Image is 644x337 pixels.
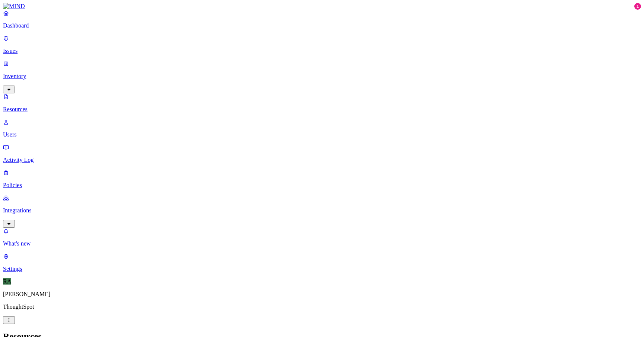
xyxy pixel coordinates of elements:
[3,119,641,138] a: Users
[3,228,641,247] a: What's new
[3,144,641,163] a: Activity Log
[3,182,641,189] p: Policies
[3,253,641,272] a: Settings
[634,3,641,10] div: 1
[3,169,641,189] a: Policies
[3,48,641,54] p: Issues
[3,157,641,163] p: Activity Log
[3,10,641,29] a: Dashboard
[3,22,641,29] p: Dashboard
[3,291,641,298] p: [PERSON_NAME]
[3,207,641,214] p: Integrations
[3,131,641,138] p: Users
[3,266,641,272] p: Settings
[3,60,641,92] a: Inventory
[3,240,641,247] p: What's new
[3,278,11,285] span: RA
[3,195,641,227] a: Integrations
[3,3,25,10] img: MIND
[3,304,641,310] p: ThoughtSpot
[3,3,641,10] a: MIND
[3,35,641,54] a: Issues
[3,73,641,80] p: Inventory
[3,106,641,113] p: Resources
[3,93,641,113] a: Resources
